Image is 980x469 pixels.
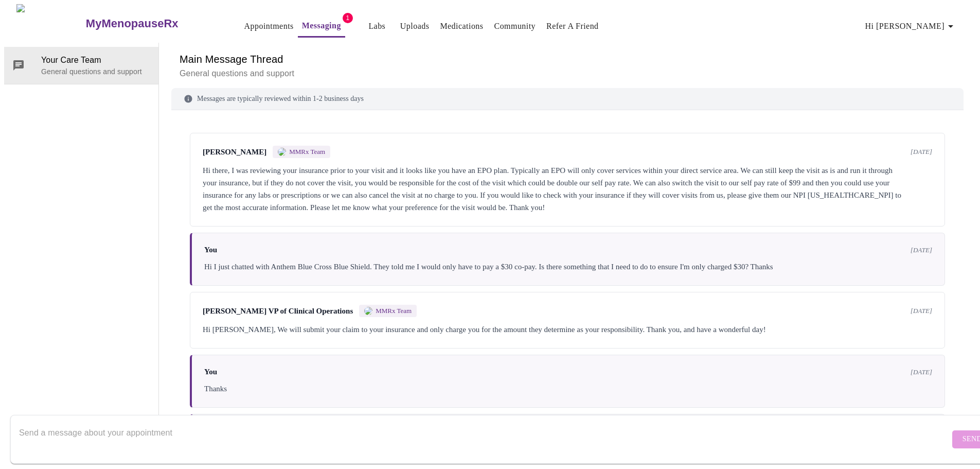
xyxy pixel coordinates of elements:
[171,88,964,110] div: Messages are typically reviewed within 1-2 business days
[204,260,932,273] div: Hi I just chatted with Anthem Blue Cross Blue Shield. They told me I would only have to pay a $30...
[440,19,483,33] a: Medications
[84,6,219,42] a: MyMenopauseRx
[41,66,150,77] p: General questions and support
[376,307,412,315] span: MMRx Team
[203,148,266,157] span: [PERSON_NAME]
[490,16,540,37] button: Community
[204,368,217,376] span: You
[494,19,536,33] a: Community
[180,51,955,67] h6: Main Message Thread
[436,16,487,37] button: Medications
[41,54,150,66] span: Your Care Team
[542,16,603,37] button: Refer a Friend
[19,423,950,456] textarea: Send a message about your appointment
[364,307,372,315] img: MMRX
[911,368,932,376] span: [DATE]
[240,16,298,37] button: Appointments
[16,4,84,43] img: MyMenopauseRx Logo
[298,15,345,38] button: Messaging
[204,383,932,395] div: Thanks
[203,307,353,316] span: [PERSON_NAME] VP of Clinical Operations
[911,148,932,156] span: [DATE]
[911,246,932,254] span: [DATE]
[180,67,955,80] p: General questions and support
[86,17,179,30] h3: MyMenopauseRx
[368,19,385,33] a: Labs
[203,323,932,336] div: Hi [PERSON_NAME], We will submit your claim to your insurance and only charge you for the amount ...
[278,148,286,156] img: MMRX
[343,13,353,23] span: 1
[396,16,434,37] button: Uploads
[361,16,394,37] button: Labs
[302,19,341,33] a: Messaging
[911,307,932,315] span: [DATE]
[865,19,957,33] span: Hi [PERSON_NAME]
[244,19,294,33] a: Appointments
[4,47,158,84] div: Your Care TeamGeneral questions and support
[546,19,599,33] a: Refer a Friend
[400,19,430,33] a: Uploads
[204,246,217,254] span: You
[289,148,325,156] span: MMRx Team
[203,164,932,214] div: Hi there, I was reviewing your insurance prior to your visit and it looks like you have an EPO pl...
[861,16,961,37] button: Hi [PERSON_NAME]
